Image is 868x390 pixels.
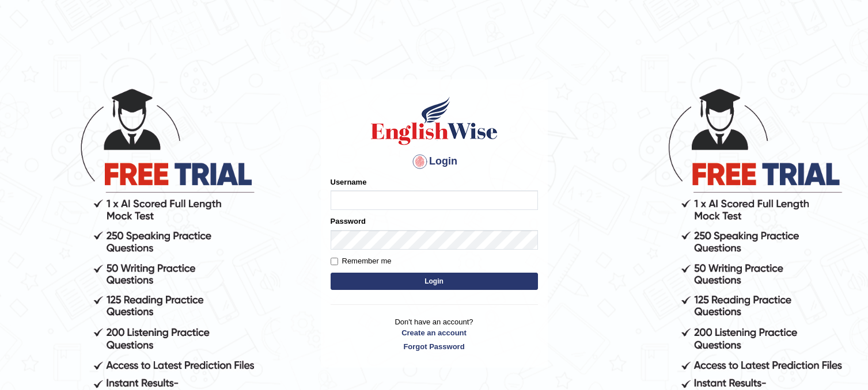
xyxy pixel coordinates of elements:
label: Username [331,177,367,188]
a: Create an account [331,327,538,338]
button: Login [331,273,538,290]
p: Don't have an account? [331,316,538,352]
a: Forgot Password [331,341,538,352]
h4: Login [331,152,538,171]
img: Logo of English Wise sign in for intelligent practice with AI [369,95,500,147]
label: Remember me [331,255,392,267]
label: Password [331,216,366,227]
input: Remember me [331,258,338,265]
